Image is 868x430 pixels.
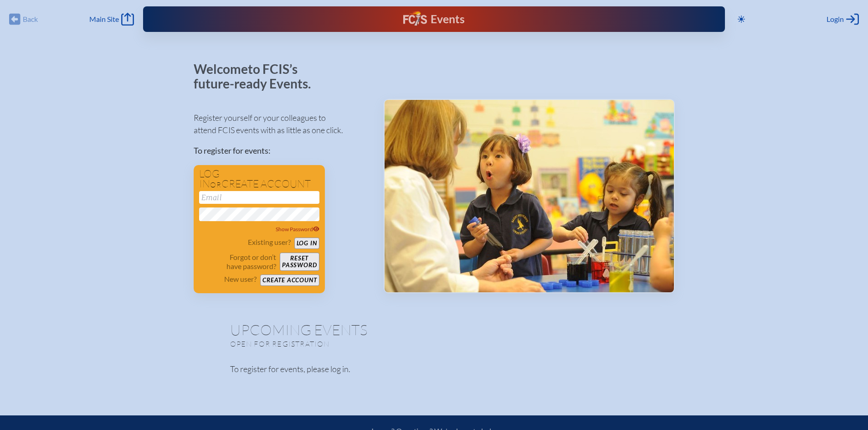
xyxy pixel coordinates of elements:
[230,363,638,375] p: To register for events, please log in.
[194,145,369,157] p: To register for events:
[89,15,119,24] span: Main Site
[260,275,319,286] button: Create account
[199,169,319,189] h1: Log in create account
[230,339,471,348] p: Open for registration
[194,112,369,136] p: Register yourself or your colleagues to attend FCIS events with as little as one click.
[385,100,674,292] img: Events
[276,226,319,233] span: Show Password
[230,322,638,337] h1: Upcoming Events
[280,253,319,271] button: Resetpassword
[224,275,257,284] p: New user?
[248,238,291,247] p: Existing user?
[199,253,277,271] p: Forgot or don’t have password?
[89,13,134,26] a: Main Site
[303,11,565,27] div: FCIS Events — Future ready
[294,238,319,249] button: Log in
[194,62,321,91] p: Welcome to FCIS’s future-ready Events.
[827,15,844,24] span: Login
[210,180,221,189] span: or
[199,191,319,204] input: Email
